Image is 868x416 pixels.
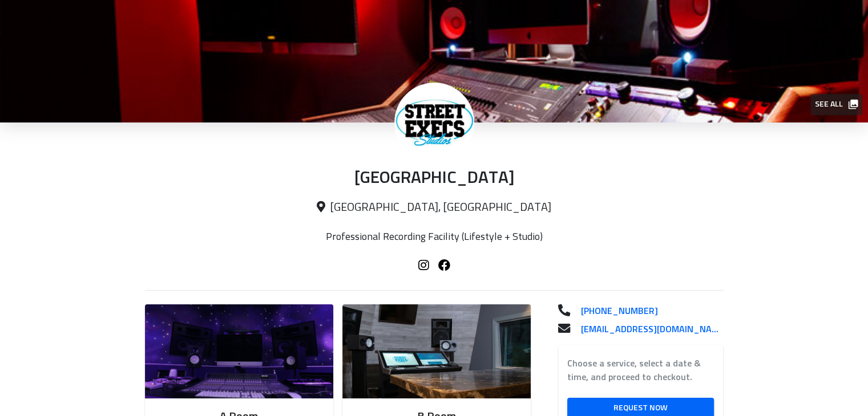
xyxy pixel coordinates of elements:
span: See all [815,97,857,112]
p: [GEOGRAPHIC_DATA] [145,168,724,189]
button: See all [810,94,862,115]
a: [PHONE_NUMBER] [572,304,724,318]
img: Room image [145,304,333,398]
a: [EMAIL_ADDRESS][DOMAIN_NAME] [572,323,724,336]
p: [GEOGRAPHIC_DATA], [GEOGRAPHIC_DATA] [145,201,724,215]
p: Professional Recording Facility (Lifestyle + Studio) [289,231,579,243]
label: Choose a service, select a date & time, and proceed to checkout. [567,357,714,384]
img: Street Exec Studios [394,83,474,162]
img: Room image [342,304,531,398]
span: Request Now [576,401,705,415]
